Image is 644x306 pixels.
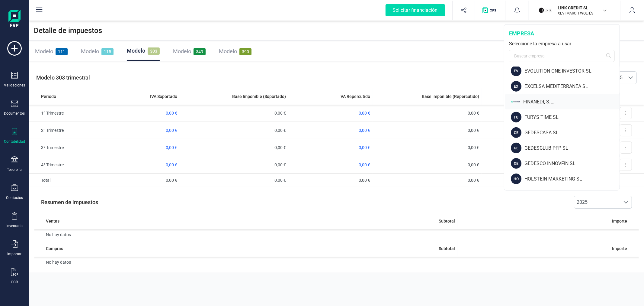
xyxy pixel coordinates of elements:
[524,160,620,167] div: GEDESCO INNOVFIN SL
[127,47,145,54] span: Modelo
[4,83,25,88] div: Validaciones
[386,4,445,16] div: Solicitar financiación
[34,229,639,240] td: No hay datos
[511,66,521,76] div: EV
[150,93,177,99] span: IVA Soportado
[29,156,89,174] td: 4º Trimestre
[524,129,620,136] div: GEDESCASA SL
[373,174,482,187] td: 0,00 €
[509,29,615,38] div: empresa
[180,139,289,156] td: 0,00 €
[511,96,520,107] img: FI
[173,48,191,54] span: Modelo
[180,105,289,122] td: 0,00 €
[439,246,455,252] span: Subtotal
[46,218,59,224] span: Ventas
[359,162,370,167] span: 0,00 €
[574,196,620,208] span: 2025
[479,1,502,20] button: Logo de OPS
[148,47,160,55] span: 303
[482,7,498,13] img: Logo de OPS
[378,1,452,20] button: Solicitar financiación
[612,246,627,252] span: Importe
[29,122,89,139] td: 2º Trimestre
[359,145,370,150] span: 0,00 €
[166,128,177,133] span: 0,00 €
[29,105,89,122] td: 1º Trimestre
[482,105,584,122] td: 0,00 €
[4,139,25,144] div: Contabilidad
[35,48,53,54] span: Modelo
[359,128,370,133] span: 0,00 €
[29,174,89,187] td: Total
[34,192,98,213] p: Resumen de impuestos
[524,67,620,75] div: EVOLUTION ONE INVESTOR SL
[4,111,25,116] div: Documentos
[11,280,18,285] div: OCR
[166,162,177,167] span: 0,00 €
[524,145,620,152] div: GEDESCLUB PFP SL
[359,111,370,116] span: 0,00 €
[8,252,22,256] div: Importar
[7,167,22,172] div: Tesorería
[101,48,114,55] span: 115
[511,143,521,153] div: GE
[539,4,552,17] img: LI
[46,246,63,252] span: Compras
[558,5,606,11] p: LINK CREDIT SL
[509,50,615,62] input: Buscar empresa
[422,93,479,99] span: Base Imponible (Repercutido)
[81,48,99,54] span: Modelo
[373,105,482,122] td: 0,00 €
[511,81,521,92] div: EX
[511,112,521,122] div: FU
[373,122,482,139] td: 0,00 €
[373,156,482,174] td: 0,00 €
[8,10,21,29] img: Logo Finanedi
[524,114,620,121] div: FURYS TIME SL
[482,139,584,156] td: 0,00 €
[536,1,614,20] button: LILINK CREDIT SLXEVI MARCH WOLTÉS
[166,145,177,150] span: 0,00 €
[6,223,23,228] div: Inventario
[29,139,89,156] td: 3º Trimestre
[56,48,68,55] span: 111
[482,156,584,174] td: 0,00 €
[439,218,455,224] span: Subtotal
[339,93,370,99] span: IVA Repercutido
[29,67,90,88] p: Modelo 303 trimestral
[180,156,289,174] td: 0,00 €
[6,195,23,200] div: Contactos
[523,98,620,106] div: FINANEDI, S.L.
[511,127,521,138] div: GE
[509,40,615,47] div: Seleccione la empresa a usar
[41,93,56,99] span: Periodo
[373,139,482,156] td: 0,00 €
[180,122,289,139] td: 0,00 €
[219,48,237,54] span: Modelo
[558,11,606,16] p: XEVI MARCH WOLTÉS
[482,122,584,139] td: 0,00 €
[511,174,521,184] div: HO
[34,257,639,268] td: No hay datos
[511,158,521,169] div: GE
[194,48,206,55] span: 349
[482,174,584,187] td: 0,00 €
[359,178,370,183] span: 0,00 €
[232,93,286,99] span: Base Imponible (Soportado)
[29,21,644,41] div: Detalle de impuestos
[524,83,620,90] div: EXCELSA MEDITERRANEA SL
[524,175,620,183] div: HOLSTEIN MARKETING SL
[180,174,289,187] td: 0,00 €
[166,111,177,116] span: 0,00 €
[612,218,627,224] span: Importe
[166,178,177,183] span: 0,00 €
[239,48,252,55] span: 390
